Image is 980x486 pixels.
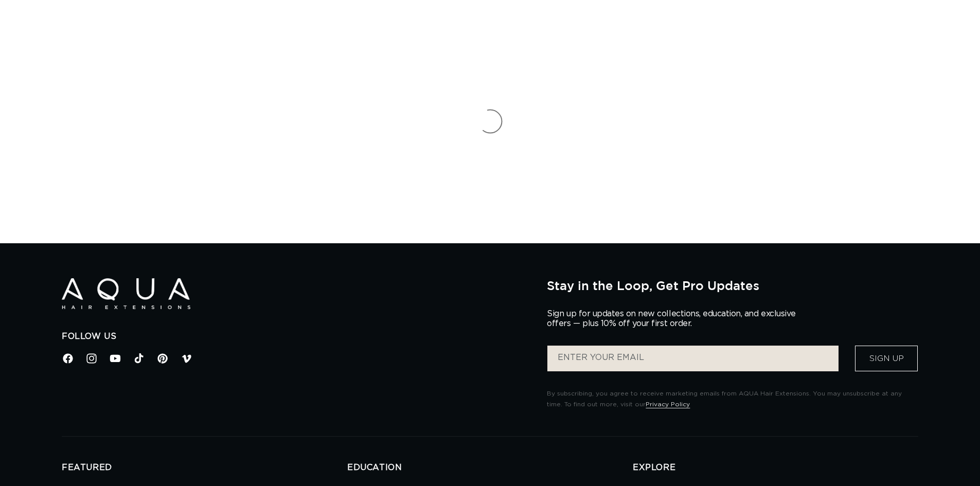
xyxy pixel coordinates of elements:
[646,401,690,407] a: Privacy Policy
[62,331,531,342] h2: Follow Us
[633,462,918,473] h2: EXPLORE
[62,278,190,310] img: Aqua Hair Extensions
[62,462,347,473] h2: FEATURED
[547,278,918,293] h2: Stay in the Loop, Get Pro Updates
[347,462,633,473] h2: EDUCATION
[547,388,918,410] p: By subscribing, you agree to receive marketing emails from AQUA Hair Extensions. You may unsubscr...
[547,346,839,371] input: ENTER YOUR EMAIL
[855,346,918,371] button: Sign Up
[547,309,804,329] p: Sign up for updates on new collections, education, and exclusive offers — plus 10% off your first...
